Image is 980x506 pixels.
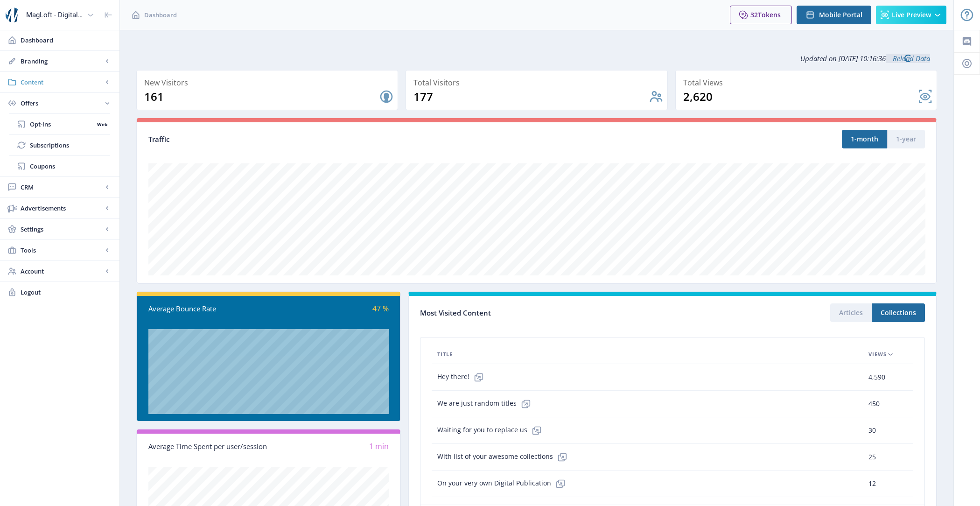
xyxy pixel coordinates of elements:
img: properties.app_icon.png [6,7,21,22]
div: 2,620 [683,89,918,104]
span: Advertisements [21,204,103,213]
span: Live Preview [892,11,931,19]
div: Updated on [DATE] 10:16:36 [136,47,937,70]
div: New Visitors [144,76,394,89]
div: Average Time Spent per user/session [148,441,269,452]
span: CRM [21,183,103,192]
button: 1-year [887,130,925,148]
span: With list of your awesome collections [437,448,572,466]
div: MagLoft - Digital Magazine [26,5,83,25]
span: Tools [21,246,103,255]
div: 177 [413,89,648,104]
span: Account [21,267,103,276]
span: 25 [868,451,876,463]
span: Hey there! [437,368,488,387]
span: Subscriptions [30,141,110,150]
span: Content [21,77,103,87]
button: Live Preview [876,6,946,24]
span: Branding [21,56,103,66]
button: Collections [872,303,925,322]
span: Mobile Portal [819,11,862,19]
span: Views [868,349,887,360]
div: Most Visited Content [420,306,672,320]
span: Dashboard [144,10,177,20]
div: Total Views [683,76,933,89]
span: Settings [21,225,103,234]
span: Coupons [30,162,110,171]
span: 4,590 [868,372,885,383]
span: Title [437,349,453,360]
nb-badge: Web [94,119,110,129]
a: Opt-insWeb [9,114,110,134]
span: On your very own Digital Publication [437,474,570,493]
button: 1-month [842,130,887,148]
div: Average Bounce Rate [148,303,269,314]
button: Mobile Portal [797,6,871,24]
span: 450 [868,398,880,409]
span: 47 % [372,303,389,314]
span: 30 [868,425,876,436]
a: Reload Data [886,54,930,63]
span: Waiting for you to replace us [437,421,546,440]
span: Offers [21,98,103,108]
div: 1 min [269,441,389,452]
span: Logout [21,288,112,297]
span: We are just random titles [437,394,535,413]
span: Dashboard [21,35,112,45]
span: Opt-ins [30,119,94,129]
button: Articles [830,303,872,322]
div: Traffic [148,134,537,145]
span: 12 [868,478,876,489]
a: Coupons [9,156,110,176]
a: Subscriptions [9,135,110,155]
button: 32Tokens [730,6,792,24]
div: Total Visitors [413,76,663,89]
div: 161 [144,89,379,104]
span: Tokens [758,10,781,19]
